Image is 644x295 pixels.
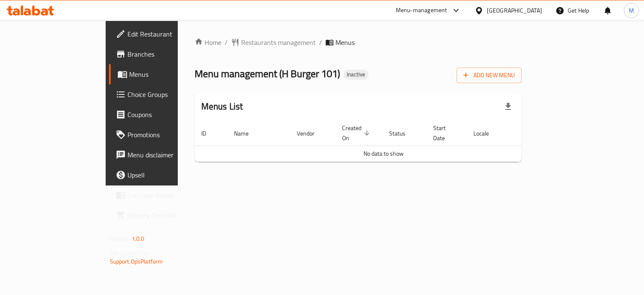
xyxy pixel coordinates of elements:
[457,68,522,83] button: Add New Menu
[463,70,515,81] span: Add New Menu
[389,128,416,138] span: Status
[234,128,260,138] span: Name
[343,70,369,80] div: Inactive
[109,24,213,44] a: Edit Restaurant
[510,120,573,146] th: Actions
[201,128,217,138] span: ID
[396,5,447,16] div: Menu-management
[127,110,207,120] span: Coupons
[109,205,213,225] a: Grocery Checklist
[129,69,207,79] span: Menus
[127,150,207,160] span: Menu disclaimer
[487,6,542,15] div: [GEOGRAPHIC_DATA]
[195,120,573,162] table: enhanced table
[127,130,207,140] span: Promotions
[110,248,148,258] span: Get support on:
[225,37,228,47] li: /
[127,49,207,59] span: Branches
[109,104,213,125] a: Coupons
[343,71,369,78] span: Inactive
[132,233,145,244] span: 1.0.0
[109,44,213,64] a: Branches
[110,256,163,267] a: Support.OpsPlatform
[195,64,340,83] span: Menu management ( H Burger 101 )
[473,128,500,138] span: Locale
[109,125,213,145] a: Promotions
[127,170,207,180] span: Upsell
[201,100,243,113] h2: Menus List
[297,128,325,138] span: Vendor
[319,37,322,47] li: /
[195,37,522,47] nav: breadcrumb
[364,148,404,159] span: No data to show
[433,123,457,143] span: Start Date
[109,64,213,84] a: Menus
[127,89,207,99] span: Choice Groups
[109,145,213,165] a: Menu disclaimer
[127,29,207,39] span: Edit Restaurant
[127,210,207,220] span: Grocery Checklist
[109,84,213,104] a: Choice Groups
[241,37,316,47] span: Restaurants management
[231,37,316,47] a: Restaurants management
[342,123,372,143] span: Created On
[109,185,213,205] a: Coverage Report
[629,6,634,15] span: M
[335,37,355,47] span: Menus
[127,190,207,200] span: Coverage Report
[110,233,130,244] span: Version:
[109,165,213,185] a: Upsell
[498,97,518,117] div: Export file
